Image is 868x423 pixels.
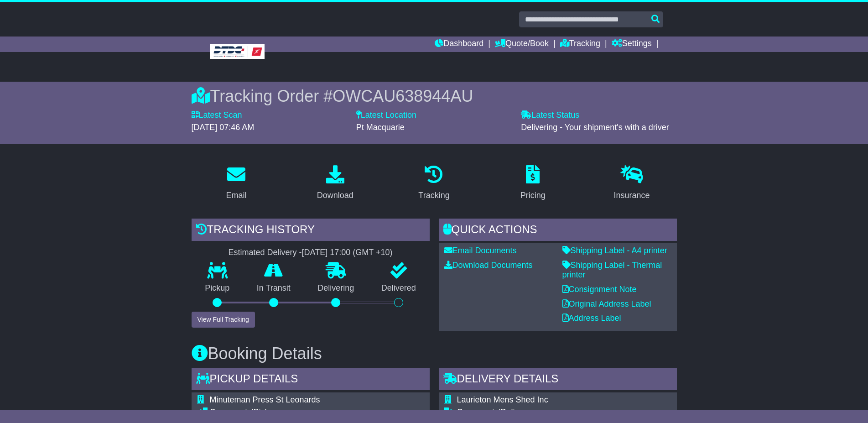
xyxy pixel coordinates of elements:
[608,162,656,205] a: Insurance
[192,123,255,132] span: [DATE] 07:46 AM
[192,248,430,258] div: Estimated Delivery -
[220,162,252,205] a: Email
[435,37,483,52] a: Dashboard
[418,189,449,202] div: Tracking
[439,219,677,243] div: Quick Actions
[612,37,652,52] a: Settings
[521,110,579,120] label: Latest Status
[515,162,551,205] a: Pricing
[192,283,244,293] p: Pickup
[562,313,621,323] a: Address Label
[457,407,501,417] span: Commercial
[356,110,416,120] label: Latest Location
[302,248,393,258] div: [DATE] 17:00 (GMT +10)
[444,246,517,255] a: Email Documents
[192,86,677,106] div: Tracking Order #
[560,37,600,52] a: Tracking
[562,285,637,294] a: Consignment Note
[439,368,677,392] div: Delivery Details
[311,162,359,205] a: Download
[562,246,667,255] a: Shipping Label - A4 printer
[333,87,473,105] span: OWCAU638944AU
[317,189,353,202] div: Download
[412,162,455,205] a: Tracking
[444,261,533,270] a: Download Documents
[226,189,246,202] div: Email
[210,395,320,404] span: Minuteman Press St Leonards
[192,368,430,392] div: Pickup Details
[192,345,677,363] h3: Booking Details
[614,189,650,202] div: Insurance
[356,123,405,132] span: Pt Macquarie
[304,283,368,293] p: Delivering
[457,407,659,418] div: Delivery
[368,283,430,293] p: Delivered
[210,407,254,417] span: Commercial
[495,37,549,52] a: Quote/Book
[457,395,548,404] span: Laurieton Mens Shed Inc
[192,110,242,120] label: Latest Scan
[243,283,304,293] p: In Transit
[210,407,385,418] div: Pickup
[562,261,662,280] a: Shipping Label - Thermal printer
[192,312,255,328] button: View Full Tracking
[520,189,546,202] div: Pricing
[562,299,651,308] a: Original Address Label
[192,219,430,243] div: Tracking history
[521,123,669,132] span: Delivering - Your shipment's with a driver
